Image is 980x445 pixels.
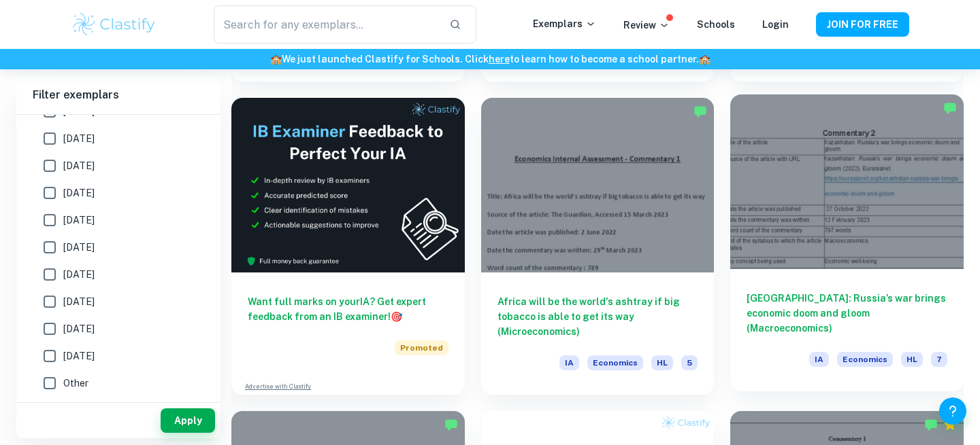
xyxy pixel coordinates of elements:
span: Other [63,376,88,391]
span: [DATE] [63,131,95,146]
a: Africa will be the world's ashtray if big tobacco is able to get its way (Microeconomics)IAEconom... [481,98,715,395]
div: Premium [943,418,957,431]
h6: Africa will be the world's ashtray if big tobacco is able to get its way (Microeconomics) [497,294,698,339]
input: Search for any exemplars... [214,5,438,43]
h6: Filter exemplars [16,76,220,114]
button: JOIN FOR FREE [816,12,909,37]
a: Advertise with Clastify [245,382,311,391]
span: [DATE] [63,185,95,200]
span: [DATE] [63,294,95,309]
span: HL [901,352,923,367]
span: 7 [931,352,947,367]
h6: We just launched Clastify for Schools. Click to learn how to become a school partner. [3,52,977,67]
span: [DATE] [63,240,95,255]
h6: [GEOGRAPHIC_DATA]: Russia’s war brings economic doom and gloom (Macroeconomics) [747,291,947,336]
span: [DATE] [63,267,95,282]
span: Economics [587,355,643,370]
button: Help and Feedback [939,397,966,425]
a: Schools [697,19,735,30]
span: [DATE] [63,158,95,173]
a: Login [762,19,789,30]
img: Marked [444,418,458,431]
button: Apply [161,408,215,433]
span: IA [559,355,579,370]
span: [DATE] [63,321,95,336]
span: Economics [837,352,893,367]
a: [GEOGRAPHIC_DATA]: Russia’s war brings economic doom and gloom (Macroeconomics)IAEconomicsHL7 [730,98,964,395]
span: [DATE] [63,349,95,363]
span: 🎯 [391,311,402,322]
span: 5 [681,355,698,370]
span: 🏫 [270,54,282,65]
h6: Want full marks on your IA ? Get expert feedback from an IB examiner! [248,294,448,324]
img: Clastify logo [71,11,157,38]
p: Exemplars [533,16,596,31]
span: IA [809,352,829,367]
span: Promoted [395,340,448,355]
p: Review [623,18,670,33]
img: Thumbnail [231,98,465,272]
img: Marked [924,418,938,431]
img: Marked [693,105,707,118]
a: here [489,54,510,65]
img: Marked [943,101,957,115]
span: 🏫 [699,54,710,65]
span: HL [651,355,673,370]
span: [DATE] [63,213,95,228]
a: Want full marks on yourIA? Get expert feedback from an IB examiner!PromotedAdvertise with Clastify [231,98,465,395]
